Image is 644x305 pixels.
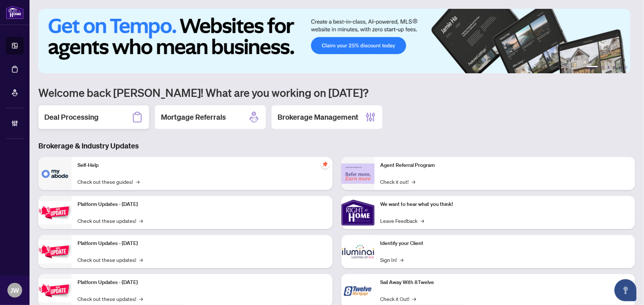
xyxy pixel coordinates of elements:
p: Platform Updates - [DATE] [78,239,327,248]
span: → [139,217,143,225]
span: → [413,295,416,303]
img: Platform Updates - July 21, 2025 [38,201,72,224]
button: 4 [613,66,616,69]
a: Leave Feedback→ [380,217,424,225]
a: Check out these updates!→ [78,217,143,225]
img: Agent Referral Program [341,164,375,184]
button: 1 [586,66,598,69]
button: 6 [625,66,628,69]
span: → [136,178,140,186]
a: Check it out!→ [380,178,416,186]
img: Slide 0 [38,9,630,73]
a: Check out these updates!→ [78,295,143,303]
img: Self-Help [38,157,72,190]
a: Sign In!→ [380,256,404,264]
p: Agent Referral Program [380,161,630,169]
button: 5 [619,66,622,69]
a: Check it Out!→ [380,295,416,303]
a: Check out these guides!→ [78,178,140,186]
span: JW [10,285,19,295]
h3: Brokerage & Industry Updates [38,141,635,151]
h2: Deal Processing [44,112,99,122]
img: Platform Updates - June 23, 2025 [38,279,72,302]
h2: Brokerage Management [278,112,358,122]
span: → [139,295,143,303]
a: Check out these updates!→ [78,256,143,264]
h1: Welcome back [PERSON_NAME]! What are you working on [DATE]? [38,85,635,99]
p: Platform Updates - [DATE] [78,200,327,208]
img: Platform Updates - July 8, 2025 [38,240,72,263]
img: logo [6,6,24,19]
span: → [400,256,404,264]
p: Self-Help [78,161,327,169]
p: Sail Away With 8Twelve [380,278,630,287]
span: → [139,256,143,264]
img: Identify your Client [341,235,375,268]
button: 3 [607,66,610,69]
button: 2 [601,66,604,69]
p: Identify your Client [380,239,630,248]
span: pushpin [321,160,330,169]
p: We want to hear what you think! [380,200,630,208]
span: → [421,217,424,225]
img: We want to hear what you think! [341,196,375,229]
button: Open asap [614,279,637,301]
span: → [412,178,416,186]
h2: Mortgage Referrals [161,112,226,122]
p: Platform Updates - [DATE] [78,278,327,287]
